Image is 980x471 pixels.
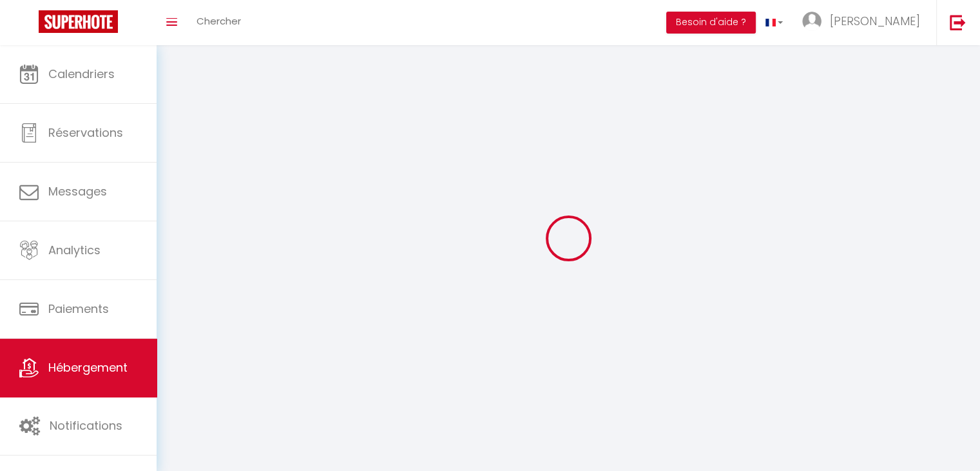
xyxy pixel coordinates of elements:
[50,417,122,434] span: Notifications
[666,12,756,34] button: Besoin d'aide ?
[48,301,109,317] span: Paiements
[39,10,118,33] img: Super Booking
[197,14,241,28] span: Chercher
[48,359,128,376] span: Hébergement
[48,66,115,82] span: Calendriers
[48,242,101,258] span: Analytics
[830,13,920,29] span: [PERSON_NAME]
[802,12,821,31] img: ...
[950,14,966,30] img: logout
[48,183,107,199] span: Messages
[48,125,123,141] span: Réservations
